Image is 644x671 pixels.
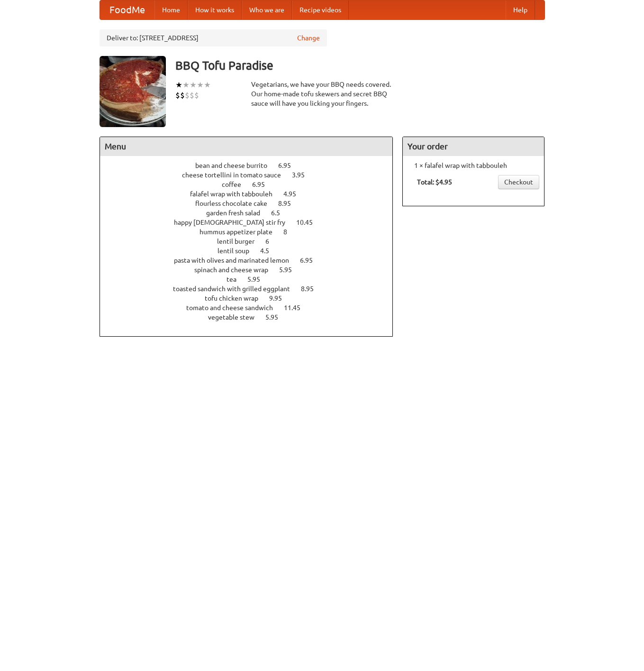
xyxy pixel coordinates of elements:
[292,0,349,19] a: Recipe videos
[283,190,306,198] span: 4.95
[506,0,535,19] a: Help
[498,175,539,189] a: Checkout
[195,200,277,207] span: flourless chocolate cake
[173,285,331,293] a: toasted sandwich with grilled eggplant 8.95
[188,0,242,19] a: How it works
[206,209,298,217] a: garden fresh salad 6.5
[222,181,251,188] span: coffee
[185,90,190,101] li: $
[206,209,270,217] span: garden fresh salad
[218,247,259,255] span: lentil soup
[217,238,287,245] a: lentil burger 6
[205,294,299,302] a: tofu chicken wrap 9.95
[100,56,166,127] img: angular.jpg
[200,228,282,236] span: hummus appetizer plate
[205,294,268,302] span: tofu chicken wrap
[222,181,282,188] a: coffee 6.95
[301,285,323,293] span: 8.95
[180,90,185,101] li: $
[408,161,539,170] li: 1 × falafel wrap with tabbouleh
[208,313,264,321] span: vegetable stew
[200,228,305,236] a: hummus appetizer plate 8
[204,80,211,90] li: ★
[174,257,299,264] span: pasta with olives and marinated lemon
[279,266,301,274] span: 5.95
[271,209,290,217] span: 6.5
[278,162,300,169] span: 6.95
[186,304,318,312] a: tomato and cheese sandwich 11.45
[265,238,279,245] span: 6
[175,56,545,75] h3: BBQ Tofu Paradise
[182,171,290,179] span: cheese tortellini in tomato sauce
[403,137,544,156] h4: Your order
[242,0,292,19] a: Who we are
[296,219,322,226] span: 10.45
[100,137,393,156] h4: Menu
[227,276,278,283] a: tea 5.95
[190,190,282,198] span: falafel wrap with tabbouleh
[100,0,154,19] a: FoodMe
[175,90,180,101] li: $
[100,29,327,46] div: Deliver to: [STREET_ADDRESS]
[174,219,295,226] span: happy [DEMOGRAPHIC_DATA] stir fry
[190,90,194,101] li: $
[297,33,320,43] a: Change
[269,294,291,302] span: 9.95
[227,276,246,283] span: tea
[251,80,393,108] div: Vegetarians, we have your BBQ needs covered. Our home-made tofu skewers and secret BBQ sauce will...
[252,181,274,188] span: 6.95
[417,178,452,186] b: Total: $4.95
[217,238,264,245] span: lentil burger
[278,200,300,207] span: 8.95
[195,200,308,207] a: flourless chocolate cake 8.95
[194,90,199,101] li: $
[292,171,314,179] span: 3.95
[208,313,296,321] a: vegetable stew 5.95
[247,276,270,283] span: 5.95
[173,285,299,293] span: toasted sandwich with grilled eggplant
[182,80,190,90] li: ★
[174,219,330,226] a: happy [DEMOGRAPHIC_DATA] stir fry 10.45
[265,313,288,321] span: 5.95
[174,257,330,264] a: pasta with olives and marinated lemon 6.95
[260,247,279,255] span: 4.5
[218,247,287,255] a: lentil soup 4.5
[182,171,322,179] a: cheese tortellini in tomato sauce 3.95
[197,80,204,90] li: ★
[283,228,297,236] span: 8
[190,80,197,90] li: ★
[186,304,282,312] span: tomato and cheese sandwich
[195,162,308,169] a: bean and cheese burrito 6.95
[190,190,314,198] a: falafel wrap with tabbouleh 4.95
[175,80,182,90] li: ★
[194,266,278,274] span: spinach and cheese wrap
[195,162,277,169] span: bean and cheese burrito
[300,257,322,264] span: 6.95
[194,266,309,274] a: spinach and cheese wrap 5.95
[284,304,310,312] span: 11.45
[154,0,188,19] a: Home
